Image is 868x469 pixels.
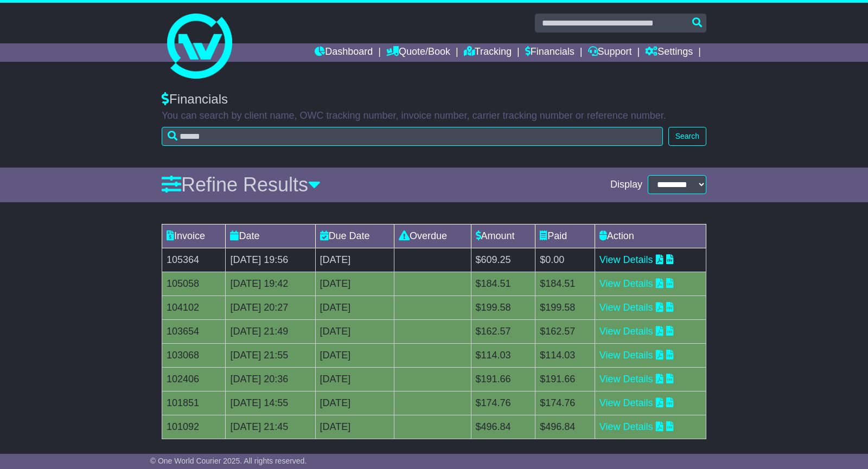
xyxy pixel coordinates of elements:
[535,391,595,415] td: $174.76
[535,319,595,343] td: $162.57
[162,319,226,343] td: 103654
[162,224,226,248] td: Invoice
[315,295,394,319] td: [DATE]
[226,343,315,367] td: [DATE] 21:55
[599,254,653,265] a: View Details
[464,43,512,62] a: Tracking
[535,343,595,367] td: $114.03
[535,224,595,248] td: Paid
[599,397,653,408] a: View Details
[599,302,653,313] a: View Details
[471,319,535,343] td: $162.57
[525,43,575,62] a: Financials
[315,319,394,343] td: [DATE]
[645,43,693,62] a: Settings
[471,272,535,295] td: $184.51
[162,110,706,122] p: You can search by client name, OWC tracking number, invoice number, carrier tracking number or re...
[471,367,535,391] td: $191.66
[386,43,450,62] a: Quote/Book
[226,295,315,319] td: [DATE] 20:27
[471,343,535,367] td: $114.03
[315,43,373,62] a: Dashboard
[162,367,226,391] td: 102406
[599,374,653,384] a: View Details
[226,224,315,248] td: Date
[610,179,642,191] span: Display
[315,391,394,415] td: [DATE]
[394,224,471,248] td: Overdue
[162,92,706,107] div: Financials
[471,248,535,272] td: $609.25
[315,224,394,248] td: Due Date
[588,43,632,62] a: Support
[535,415,595,439] td: $496.84
[599,350,653,361] a: View Details
[226,319,315,343] td: [DATE] 21:49
[226,391,315,415] td: [DATE] 14:55
[599,278,653,289] a: View Details
[595,224,706,248] td: Action
[471,224,535,248] td: Amount
[599,326,653,337] a: View Details
[535,272,595,295] td: $184.51
[535,248,595,272] td: $0.00
[162,295,226,319] td: 104102
[535,367,595,391] td: $191.66
[315,248,394,272] td: [DATE]
[315,367,394,391] td: [DATE]
[315,343,394,367] td: [DATE]
[162,391,226,415] td: 101851
[162,272,226,295] td: 105058
[315,415,394,439] td: [DATE]
[226,367,315,391] td: [DATE] 20:36
[150,457,307,465] span: © One World Courier 2025. All rights reserved.
[471,295,535,319] td: $199.58
[471,415,535,439] td: $496.84
[226,272,315,295] td: [DATE] 19:42
[668,127,706,146] button: Search
[471,391,535,415] td: $174.76
[162,248,226,272] td: 105364
[535,295,595,319] td: $199.58
[162,415,226,439] td: 101092
[162,174,321,196] a: Refine Results
[162,343,226,367] td: 103068
[599,421,653,432] a: View Details
[226,415,315,439] td: [DATE] 21:45
[315,272,394,295] td: [DATE]
[226,248,315,272] td: [DATE] 19:56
